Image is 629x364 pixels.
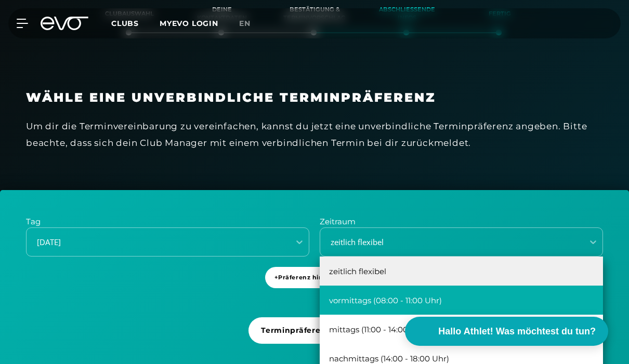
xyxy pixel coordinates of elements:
[160,19,218,28] a: MYEVO LOGIN
[265,267,364,307] a: +Präferenz hinzufügen
[26,216,309,228] p: Tag
[320,286,603,315] div: vormittags (08:00 - 11:00 Uhr)
[248,317,380,362] a: Terminpräferenz senden
[320,257,603,286] div: zeitlich flexibel
[26,118,603,152] div: Um dir die Terminvereinbarung zu vereinfachen, kannst du jetzt eine unverbindliche Terminpräferen...
[405,317,608,346] button: Hallo Athlet! Was möchtest du tun?
[239,19,251,28] span: en
[321,236,576,248] div: zeitlich flexibel
[239,18,263,30] a: en
[26,90,603,105] h3: Wähle eine unverbindliche Terminpräferenz
[111,19,139,28] span: Clubs
[438,325,596,339] span: Hallo Athlet! Was möchtest du tun?
[320,315,603,344] div: mittags (11:00 - 14:00 Uhr)
[111,18,160,28] a: Clubs
[261,325,363,336] span: Terminpräferenz senden
[28,236,282,248] div: [DATE]
[320,216,603,228] p: Zeitraum
[274,273,351,282] span: + Präferenz hinzufügen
